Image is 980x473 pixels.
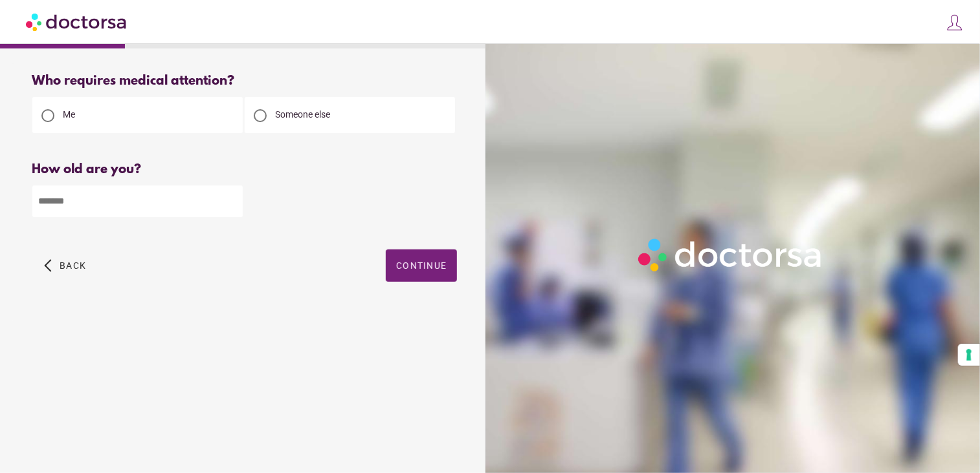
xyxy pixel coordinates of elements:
[276,109,331,120] span: Someone else
[946,14,964,32] img: icons8-customer-100.png
[26,7,128,36] img: Doctorsa.com
[386,249,457,282] button: Continue
[60,260,86,271] span: Back
[63,109,76,120] span: Me
[32,74,457,89] div: Who requires medical attention?
[633,233,829,277] img: Logo-Doctorsa-trans-White-partial-flat.png
[32,162,457,177] div: How old are you?
[958,344,980,366] button: Your consent preferences for tracking technologies
[39,249,91,282] button: arrow_back_ios Back
[396,260,447,271] span: Continue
